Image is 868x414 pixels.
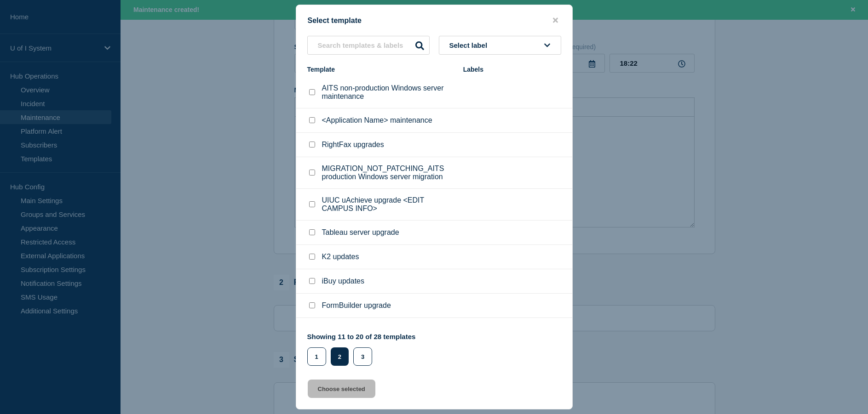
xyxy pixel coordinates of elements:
[308,380,375,398] button: Choose selected
[439,36,561,55] button: Select label
[322,301,391,310] p: FormBuilder upgrade
[307,66,454,73] div: Template
[309,89,315,95] input: AITS non-production Windows server maintenance checkbox
[322,277,365,285] p: iBuy updates
[322,196,454,213] p: UIUC uAchieve upgrade <EDIT CAMPUS INFO>
[322,228,399,237] p: Tableau server upgrade
[322,116,432,125] p: <Application Name> maintenance
[309,117,315,123] input: <Application Name> maintenance checkbox
[296,16,572,25] div: Select template
[331,347,349,366] button: 2
[353,347,372,366] button: 3
[309,201,315,207] input: UIUC uAchieve upgrade <EDIT CAMPUS INFO> checkbox
[322,141,384,149] p: RightFax upgrades
[307,36,430,55] input: Search templates & labels
[550,16,561,25] button: close button
[307,347,326,366] button: 1
[309,302,315,308] input: FormBuilder upgrade checkbox
[309,278,315,284] input: iBuy updates checkbox
[322,84,454,101] p: AITS non-production Windows server maintenance
[463,66,561,73] div: Labels
[309,170,315,176] input: MIGRATION_NOT_PATCHING_AITS production Windows server migration checkbox
[307,333,416,340] p: Showing 11 to 20 of 28 templates
[449,41,491,49] span: Select label
[309,142,315,147] input: RightFax upgrades checkbox
[322,164,454,181] p: MIGRATION_NOT_PATCHING_AITS production Windows server migration
[322,253,359,261] p: K2 updates
[309,229,315,235] input: Tableau server upgrade checkbox
[309,254,315,260] input: K2 updates checkbox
